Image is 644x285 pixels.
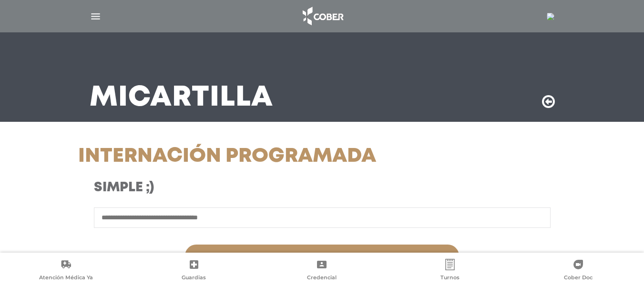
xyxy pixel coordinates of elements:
img: Cober_menu-lines-white.svg [90,10,102,22]
img: logo_cober_home-white.png [297,5,348,28]
h1: Internación Programada [78,145,399,168]
span: Guardias [182,274,206,283]
h3: Simple ;) [94,180,383,196]
a: Atención Médica Ya [2,259,130,283]
a: Credencial [258,259,386,283]
span: Credencial [307,274,337,283]
span: Cober Doc [564,274,593,283]
a: Cober Doc [514,259,642,283]
a: Guardias [130,259,258,283]
span: Turnos [440,274,460,283]
img: 24613 [547,13,554,20]
a: Turnos [386,259,514,283]
span: Atención Médica Ya [39,274,93,283]
h3: Mi Cartilla [90,86,273,110]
